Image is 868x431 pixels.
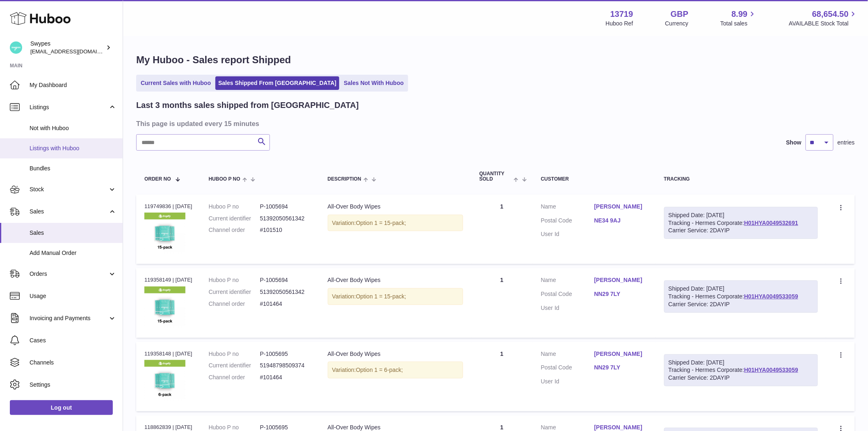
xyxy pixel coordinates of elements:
[541,364,594,374] dt: Postal Code
[541,217,594,227] dt: Postal Code
[30,103,108,111] span: Listings
[209,300,260,308] dt: Channel order
[356,293,407,300] span: Option 1 = 15-pack;
[594,203,648,211] a: [PERSON_NAME]
[669,374,813,382] div: Carrier Service: 2DAYIP
[720,20,757,28] span: Total sales
[136,53,855,66] h1: My Huboo - Sales report Shipped
[732,9,748,20] span: 8.99
[260,300,311,308] dd: #101464
[144,177,171,182] span: Order No
[30,359,116,367] span: Channels
[594,276,648,284] a: [PERSON_NAME]
[356,367,403,373] span: Option 1 = 6-pack;
[664,354,818,387] div: Tracking - Hermes Corporate:
[30,270,108,278] span: Orders
[541,378,594,385] dt: User Id
[669,285,813,293] div: Shipped Date: [DATE]
[260,215,311,222] dd: 51392050561342
[480,171,512,182] span: Quantity Sold
[744,293,798,300] a: H01HYA0049533059
[144,350,192,358] div: 119358148 | [DATE]
[144,203,192,210] div: 119749836 | [DATE]
[471,195,533,264] td: 1
[669,300,813,308] div: Carrier Service: 2DAYIP
[664,207,818,239] div: Tracking - Hermes Corporate:
[744,367,798,373] a: H01HYA0049533059
[594,364,648,371] a: NN29 7LY
[594,290,648,298] a: NN29 7LY
[341,76,407,90] a: Sales Not With Huboo
[328,177,361,182] span: Description
[30,381,116,389] span: Settings
[541,350,594,360] dt: Name
[328,276,463,284] div: All-Over Body Wipes
[664,177,818,182] div: Tracking
[136,100,359,111] h2: Last 3 months sales shipped from [GEOGRAPHIC_DATA]
[594,350,648,358] a: [PERSON_NAME]
[260,226,311,234] dd: #101510
[541,276,594,286] dt: Name
[144,276,192,284] div: 119358149 | [DATE]
[541,304,594,312] dt: User Id
[328,350,463,358] div: All-Over Body Wipes
[665,20,689,28] div: Currency
[606,20,633,28] div: Huboo Ref
[664,280,818,313] div: Tracking - Hermes Corporate:
[541,177,648,182] div: Customer
[260,374,311,381] dd: #101464
[720,9,757,28] a: 8.99 Total sales
[209,362,260,369] dt: Current identifier
[812,9,849,20] span: 68,654.50
[541,290,594,300] dt: Postal Code
[30,81,116,89] span: My Dashboard
[328,362,463,378] div: Variation:
[144,287,185,328] img: 137191726829119.png
[144,360,185,401] img: 137191726829104.png
[30,208,108,215] span: Sales
[669,359,813,367] div: Shipped Date: [DATE]
[260,362,311,369] dd: 51948798509374
[138,76,214,90] a: Current Sales with Huboo
[260,288,311,296] dd: 51392050561342
[786,139,802,147] label: Show
[838,139,855,147] span: entries
[671,9,688,20] strong: GBP
[744,220,798,226] a: H01HYA0049532691
[328,203,463,211] div: All-Over Body Wipes
[30,124,116,132] span: Not with Huboo
[260,350,311,358] dd: P-1005695
[209,177,240,182] span: Huboo P no
[541,203,594,213] dt: Name
[789,9,858,28] a: 68,654.50 AVAILABLE Stock Total
[30,314,108,322] span: Invoicing and Payments
[209,288,260,296] dt: Current identifier
[30,48,121,55] span: [EMAIL_ADDRESS][DOMAIN_NAME]
[471,268,533,337] td: 1
[669,227,813,234] div: Carrier Service: 2DAYIP
[10,41,22,54] img: internalAdmin-13719@internal.huboo.com
[30,40,104,55] div: Swypes
[789,20,858,28] span: AVAILABLE Stock Total
[209,276,260,284] dt: Huboo P no
[144,424,192,431] div: 118862839 | [DATE]
[356,220,407,226] span: Option 1 = 15-pack;
[215,76,339,90] a: Sales Shipped From [GEOGRAPHIC_DATA]
[209,203,260,211] dt: Huboo P no
[30,337,116,344] span: Cases
[30,165,116,172] span: Bundles
[471,342,533,411] td: 1
[209,226,260,234] dt: Channel order
[10,400,113,415] a: Log out
[260,276,311,284] dd: P-1005694
[610,9,633,20] strong: 13719
[328,288,463,305] div: Variation:
[30,292,116,300] span: Usage
[209,374,260,381] dt: Channel order
[30,144,116,152] span: Listings with Huboo
[30,249,116,257] span: Add Manual Order
[328,215,463,232] div: Variation:
[669,211,813,219] div: Shipped Date: [DATE]
[541,230,594,238] dt: User Id
[144,213,185,254] img: 137191726829119.png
